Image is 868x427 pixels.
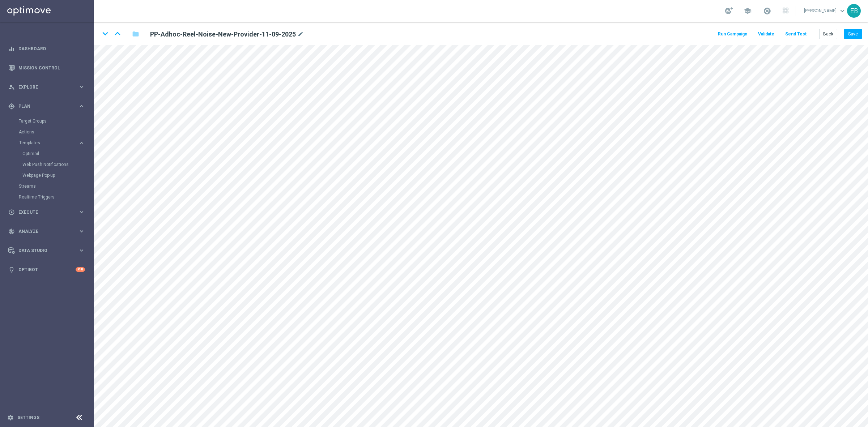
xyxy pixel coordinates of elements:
[22,172,75,178] a: Webpage Pop-up
[8,209,15,215] i: play_circle_outline
[19,183,75,189] a: Streams
[717,29,748,39] button: Run Campaign
[150,30,296,39] h2: PP-Adhoc-Reel-Noise-New-Provider-11-09-2025
[8,209,78,215] div: Execute
[8,39,85,58] div: Dashboard
[19,141,78,145] div: Templates
[19,181,93,192] div: Streams
[18,210,78,214] span: Execute
[8,84,15,90] i: person_search
[8,84,85,90] button: person_search Explore keyboard_arrow_right
[19,127,93,137] div: Actions
[112,28,123,39] i: keyboard_arrow_up
[18,85,78,89] span: Explore
[19,192,93,202] div: Realtime Triggers
[8,266,15,273] i: lightbulb
[744,7,752,15] span: school
[758,31,774,37] span: Validate
[838,7,846,15] span: keyboard_arrow_down
[8,228,15,235] i: track_changes
[844,29,862,39] button: Save
[8,103,15,110] i: gps_fixed
[8,84,78,90] div: Explore
[8,229,85,234] button: track_changes Analyze keyboard_arrow_right
[18,39,85,58] a: Dashboard
[100,28,111,39] i: keyboard_arrow_down
[784,29,808,39] button: Send Test
[819,29,837,39] button: Back
[8,46,85,52] button: equalizer Dashboard
[297,30,304,39] i: mode_edit
[78,228,85,235] i: keyboard_arrow_right
[8,103,85,109] button: gps_fixed Plan keyboard_arrow_right
[8,209,85,215] button: play_circle_outline Execute keyboard_arrow_right
[8,260,85,279] div: Optibot
[22,159,93,170] div: Web Push Notifications
[19,118,75,124] a: Target Groups
[18,104,78,108] span: Plan
[19,194,75,200] a: Realtime Triggers
[78,247,85,254] i: keyboard_arrow_right
[19,129,75,135] a: Actions
[8,248,85,253] button: Data Studio keyboard_arrow_right
[19,141,71,145] span: Templates
[8,46,15,52] i: equalizer
[22,148,93,159] div: Optimail
[19,137,93,181] div: Templates
[17,415,39,420] a: Settings
[8,65,85,71] button: Mission Control
[18,58,85,77] a: Mission Control
[132,30,139,38] i: folder
[18,248,78,253] span: Data Studio
[22,170,93,181] div: Webpage Pop-up
[7,414,14,421] i: settings
[76,267,85,272] div: +10
[78,103,85,110] i: keyboard_arrow_right
[8,267,85,273] button: lightbulb Optibot +10
[8,247,78,254] div: Data Studio
[78,140,85,146] i: keyboard_arrow_right
[19,140,85,146] button: Templates keyboard_arrow_right
[78,84,85,90] i: keyboard_arrow_right
[22,151,75,157] a: Optimail
[18,229,78,234] span: Analyze
[8,103,78,110] div: Plan
[8,58,85,77] div: Mission Control
[131,28,140,40] button: folder
[18,260,76,279] a: Optibot
[847,4,861,18] div: EB
[8,228,78,235] div: Analyze
[22,162,75,167] a: Web Push Notifications
[19,116,93,127] div: Target Groups
[78,209,85,215] i: keyboard_arrow_right
[803,5,847,16] a: [PERSON_NAME]keyboard_arrow_down
[757,29,775,39] button: Validate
